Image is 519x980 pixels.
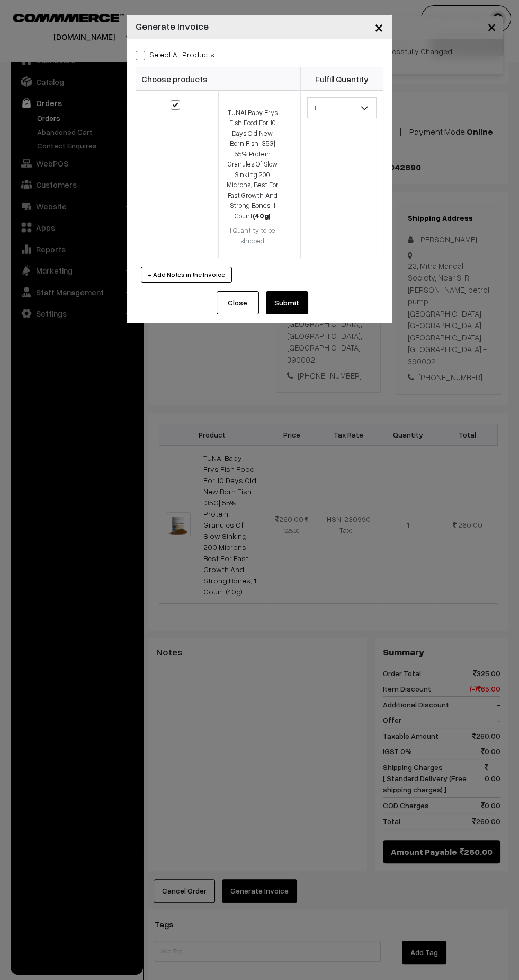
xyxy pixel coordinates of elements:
[136,49,214,60] label: Select all Products
[266,291,308,314] button: Submit
[366,11,392,43] button: Close
[308,99,376,117] span: 1
[225,225,280,246] div: 1 Quantity to be shipped
[225,108,280,222] div: TUNAI Baby Frys Fish Food For 10 Days Old New Born Fish |35G| 55% Protein Granules Of Slow Sinkin...
[374,17,383,37] span: ×
[141,267,232,283] button: + Add Notes in the Invoice
[307,97,377,118] span: 1
[253,212,270,220] strong: (40g)
[136,67,301,91] th: Choose products
[217,291,259,314] button: Close
[136,19,209,33] h4: Generate Invoice
[301,67,383,91] th: Fulfill Quantity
